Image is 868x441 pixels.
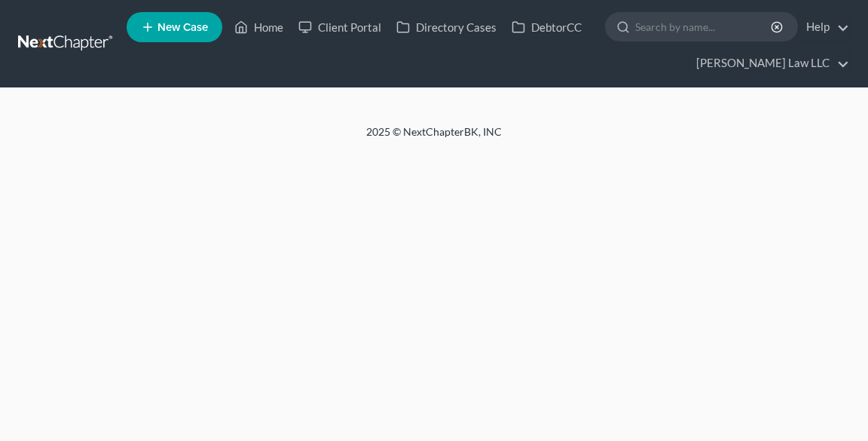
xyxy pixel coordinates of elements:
[72,124,796,152] div: 2025 © NextChapterBK, INC
[227,14,291,41] a: Home
[799,14,849,41] a: Help
[689,50,849,77] a: [PERSON_NAME] Law LLC
[389,14,504,41] a: Directory Cases
[291,14,389,41] a: Client Portal
[157,22,208,33] span: New Case
[504,14,589,41] a: DebtorCC
[635,13,773,41] input: Search by name...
